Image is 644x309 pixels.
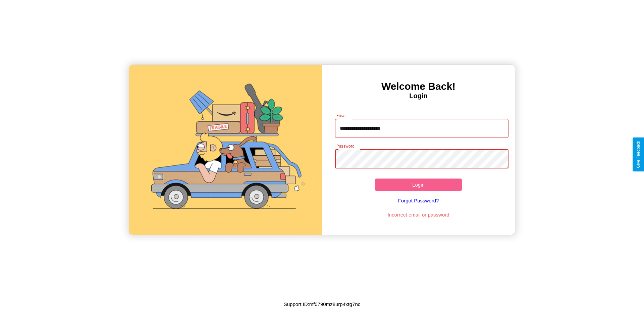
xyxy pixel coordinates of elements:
[332,210,505,219] p: Incorrect email or password
[322,81,515,92] h3: Welcome Back!
[336,113,347,118] label: Email
[284,300,360,309] p: Support ID: mf0790mz8urp4xtg7nc
[375,179,462,191] button: Login
[129,65,322,235] img: gif
[636,141,641,168] div: Give Feedback
[332,191,505,210] a: Forgot Password?
[336,143,354,149] label: Password
[322,92,515,100] h4: Login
